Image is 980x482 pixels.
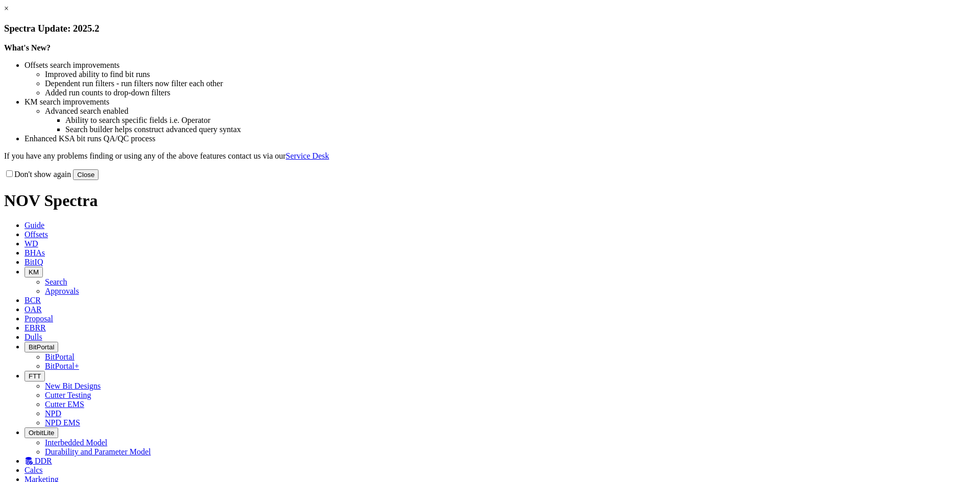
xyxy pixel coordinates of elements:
a: NPD EMS [45,418,80,427]
a: Service Desk [286,151,329,160]
li: KM search improvements [24,97,976,107]
span: BitPortal [29,343,54,351]
a: Search [45,277,67,286]
span: KM [29,268,39,276]
span: Dulls [24,333,42,341]
span: DDR [35,456,52,465]
span: BitIQ [24,258,43,266]
input: Don't show again [6,170,13,177]
a: Cutter EMS [45,400,84,409]
label: Don't show again [4,170,71,179]
h3: Spectra Update: 2025.2 [4,23,976,34]
p: If you have any problems finding or using any of the above features contact us via our [4,151,976,161]
a: × [4,4,9,13]
a: Durability and Parameter Model [45,447,151,456]
a: Cutter Testing [45,391,91,399]
span: OAR [24,305,42,314]
li: Advanced search enabled [45,107,976,116]
a: NPD [45,409,61,418]
span: Offsets [24,230,48,239]
li: Enhanced KSA bit runs QA/QC process [24,134,976,143]
a: Approvals [45,287,79,295]
span: WD [24,239,38,248]
li: Ability to search specific fields i.e. Operator [65,116,976,125]
a: BitPortal+ [45,362,79,370]
span: Guide [24,221,44,230]
span: FTT [29,372,41,380]
li: Offsets search improvements [24,61,976,70]
span: EBRR [24,323,46,332]
h1: NOV Spectra [4,191,976,210]
li: Added run counts to drop-down filters [45,88,976,97]
span: Calcs [24,466,43,474]
span: BHAs [24,248,45,257]
a: Interbedded Model [45,438,107,447]
li: Search builder helps construct advanced query syntax [65,125,976,134]
span: OrbitLite [29,429,54,437]
strong: What's New? [4,43,51,52]
a: BitPortal [45,352,75,361]
span: BCR [24,296,41,305]
li: Improved ability to find bit runs [45,70,976,79]
button: Close [73,169,99,180]
a: New Bit Designs [45,382,101,390]
li: Dependent run filters - run filters now filter each other [45,79,976,88]
span: Proposal [24,314,53,323]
